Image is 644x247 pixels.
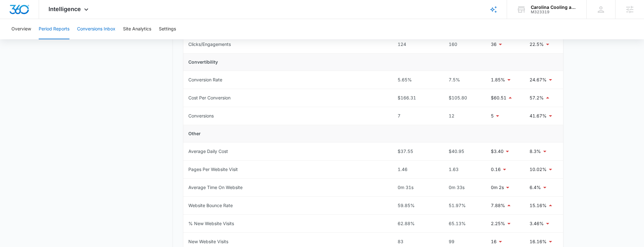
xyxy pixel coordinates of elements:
div: Average Time On Website [188,184,243,191]
div: Conversions [188,112,214,119]
div: 62.88% [398,220,434,227]
p: 10.02% [530,166,547,173]
p: 3.46% [530,220,544,227]
p: 24.67% [530,76,547,83]
div: 0m 31s [398,184,434,191]
p: 1.85% [491,76,505,83]
p: 15.16% [530,202,547,209]
button: Conversions Inbox [77,19,115,39]
div: Clicks/Engagements [188,41,231,48]
p: 57.2% [530,94,544,101]
div: 124 [398,41,434,48]
p: 5 [491,112,494,119]
button: Site Analytics [123,19,151,39]
p: 36 [491,41,497,48]
div: 5.65% [398,76,434,83]
div: Pages Per Website Visit [188,166,238,173]
p: 0m 2s [491,184,504,191]
div: Conversion Rate [188,76,222,83]
p: 8.3% [530,148,541,155]
div: 7.5% [444,76,481,83]
div: Average Daily Cost [188,148,228,155]
p: 0.16 [491,166,501,173]
button: Period Reports [39,19,69,39]
div: 12 [444,112,481,119]
button: Overview [11,19,31,39]
div: 99 [444,238,481,245]
p: 7.88% [491,202,505,209]
div: 83 [398,238,434,245]
div: account id [531,10,577,14]
p: 22.5% [530,41,544,48]
div: $105.80 [444,94,481,101]
div: 160 [444,41,481,48]
div: Website Bounce Rate [188,202,233,209]
button: Settings [159,19,176,39]
div: $166.31 [398,94,434,101]
div: 1.46 [398,166,434,173]
div: 65.13% [444,220,481,227]
div: account name [531,5,577,10]
p: 2.25% [491,220,505,227]
div: $40.95 [444,148,481,155]
div: $37.55 [398,148,434,155]
td: Convertibility [183,54,563,71]
td: Other [183,125,563,142]
div: 7 [398,112,434,119]
span: Intelligence [49,6,81,12]
div: 51.97% [444,202,481,209]
p: 6.4% [530,184,541,191]
p: $3.40 [491,148,504,155]
div: % New Website Visits [188,220,234,227]
p: $60.51 [491,94,506,101]
div: 1.63 [444,166,481,173]
div: 59.85% [398,202,434,209]
p: 16 [491,238,497,245]
div: 0m 33s [444,184,481,191]
div: Cost Per Conversion [188,94,231,101]
div: New Website Visits [188,238,228,245]
p: 41.67% [530,112,547,119]
p: 16.16% [530,238,547,245]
